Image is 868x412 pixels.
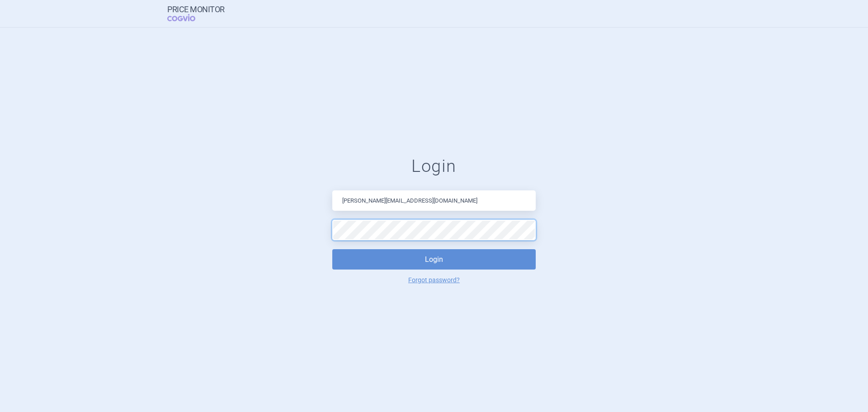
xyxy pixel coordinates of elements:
span: COGVIO [167,14,208,21]
h1: Login [332,156,536,177]
a: Price MonitorCOGVIO [167,5,225,22]
input: Email [332,190,536,211]
a: Forgot password? [408,277,460,283]
button: Login [332,249,536,270]
strong: Price Monitor [167,5,225,14]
